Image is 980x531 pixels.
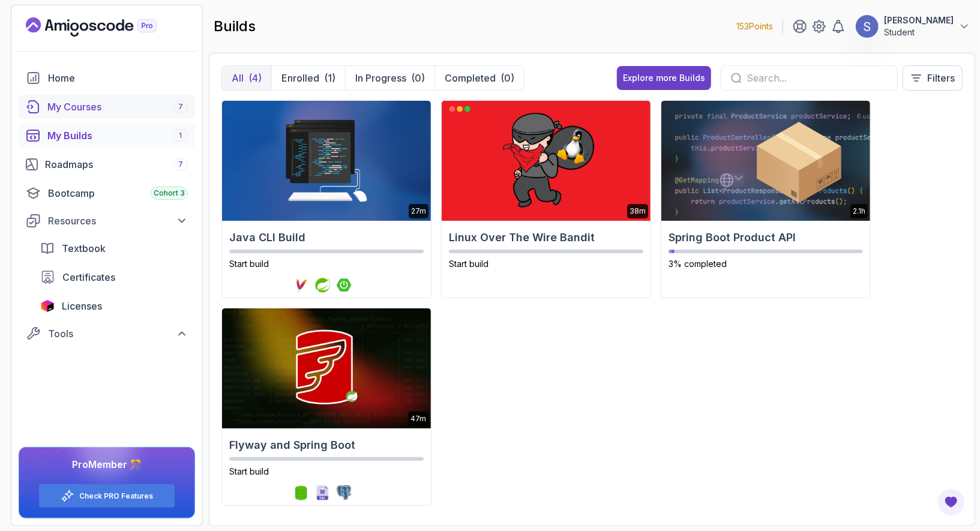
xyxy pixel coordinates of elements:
[40,300,55,312] img: jetbrains icon
[222,66,271,90] button: All(4)
[441,100,651,298] a: Linux Over The Wire Bandit card38mLinux Over The Wire BanditStart build
[937,488,966,517] button: Open Feedback Button
[232,71,244,85] p: All
[19,323,195,344] button: Tools
[79,491,153,501] a: Check PRO Features
[178,160,183,169] span: 7
[623,72,705,84] div: Explore more Builds
[669,229,863,246] h2: Spring Boot Product API
[449,259,488,269] span: Start build
[38,484,175,508] button: Check PRO Features
[355,71,406,85] p: In Progress
[630,206,646,216] p: 38m
[179,131,182,140] span: 1
[62,270,115,284] span: Certificates
[411,206,426,216] p: 27m
[229,466,269,476] span: Start build
[669,259,727,269] span: 3% completed
[62,299,102,313] span: Licenses
[19,124,195,148] a: builds
[315,278,329,292] img: spring logo
[214,17,256,36] h2: builds
[154,188,185,198] span: Cohort 3
[33,265,195,289] a: certificates
[271,66,345,90] button: Enrolled(1)
[221,100,431,298] a: Java CLI Build card27mJava CLI BuildStart buildmaven logospring logospring-boot logo
[48,71,188,85] div: Home
[19,210,195,232] button: Resources
[248,71,262,85] div: (4)
[178,102,183,112] span: 7
[617,66,711,90] button: Explore more Builds
[434,66,524,90] button: Completed(0)
[33,294,195,318] a: licenses
[294,278,308,293] img: maven logo
[337,485,351,500] img: postgres logo
[45,157,188,172] div: Roadmaps
[294,486,308,500] img: spring-data-jpa logo
[501,71,514,85] div: (0)
[229,259,269,269] span: Start build
[856,15,879,38] img: user profile image
[19,66,195,90] a: home
[48,326,188,341] div: Tools
[281,71,319,85] p: Enrolled
[903,65,963,91] button: Filters
[47,100,188,114] div: My Courses
[222,101,431,221] img: Java CLI Build card
[411,71,425,85] div: (0)
[221,308,431,506] a: Flyway and Spring Boot card47mFlyway and Spring BootStart buildspring-data-jpa logosql logopostgr...
[62,241,106,256] span: Textbook
[442,101,651,221] img: Linux Over The Wire Bandit card
[445,71,496,85] p: Completed
[884,14,954,26] p: [PERSON_NAME]
[884,26,954,38] p: Student
[315,485,329,500] img: sql logo
[48,186,188,200] div: Bootcamp
[747,71,888,85] input: Search...
[324,71,335,85] div: (1)
[410,414,426,424] p: 47m
[449,229,643,246] h2: Linux Over The Wire Bandit
[229,229,424,246] h2: Java CLI Build
[33,236,195,260] a: textbook
[47,128,188,143] div: My Builds
[853,206,865,216] p: 2.1h
[661,100,871,298] a: Spring Boot Product API card2.1hSpring Boot Product API3% completed
[222,308,431,428] img: Flyway and Spring Boot card
[345,66,434,90] button: In Progress(0)
[19,181,195,205] a: bootcamp
[48,214,188,228] div: Resources
[337,278,351,292] img: spring-boot logo
[855,14,970,38] button: user profile image[PERSON_NAME]Student
[19,152,195,176] a: roadmaps
[736,20,773,32] p: 153 Points
[26,17,184,37] a: Landing page
[661,101,870,221] img: Spring Boot Product API card
[229,437,424,454] h2: Flyway and Spring Boot
[19,95,195,119] a: courses
[927,71,955,85] p: Filters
